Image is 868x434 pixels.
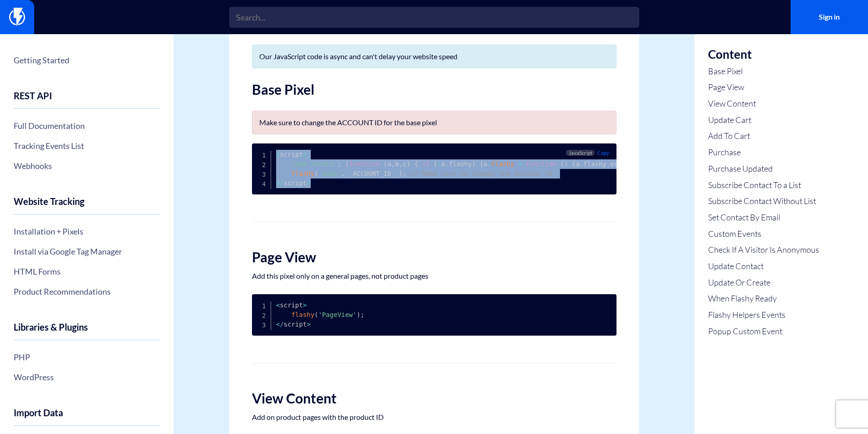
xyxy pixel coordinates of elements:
span: JavaScript [566,150,595,156]
span: ) [399,170,402,177]
span: < [276,151,280,158]
h3: Content [708,48,819,61]
p: Add this pixel only on a general pages, not product pages [252,271,616,281]
a: Webhooks [14,158,160,174]
a: Flashy Helpers Events [708,309,819,321]
span: Copy [597,150,609,156]
span: flashy [491,160,514,168]
h4: Website Tracking [14,196,160,214]
span: > [303,151,307,158]
span: / [280,321,283,328]
a: Page View [708,82,819,93]
span: { [480,160,483,168]
span: > [307,321,310,328]
span: 'init' [318,170,341,177]
a: Tracking Events List [14,138,160,153]
a: Installation + Pixels [14,224,160,239]
h4: Libraries & Plugins [14,322,160,340]
a: Add To Cart [708,130,819,142]
p: Make sure to change the ACCOUNT ID for the base pixel [259,118,609,127]
a: View Content [708,98,819,110]
span: ) [357,311,360,318]
a: Update Cart [708,114,819,126]
span: ! [437,160,441,168]
span: > [307,179,310,187]
a: PHP [14,349,160,365]
a: Subscribe Contact To a List [708,179,819,191]
span: a b c [387,160,406,168]
p: Add on product pages with the product ID [252,413,616,422]
a: WordPress [14,369,160,385]
span: . [580,160,583,168]
span: . [445,160,449,168]
span: if [422,160,430,168]
span: ) [472,160,476,168]
a: Set Contact By Email [708,212,819,224]
span: flashy [291,311,314,318]
h2: Page View [252,250,616,265]
span: // Make sure to change the Account ID. [411,170,556,177]
a: Popup Custom Event [708,326,819,337]
button: Copy [595,150,611,156]
a: Product Recommendations [14,284,160,299]
a: Check If A Visitor Is Anonymous [708,244,819,256]
a: Install via Google Tag Manager [14,244,160,259]
span: flashy [291,170,314,177]
span: . [606,160,610,168]
span: ( [433,160,437,168]
h4: Import Data [14,408,160,426]
a: Purchase [708,147,819,158]
span: = [518,160,522,168]
span: ) [564,160,568,168]
p: Our JavaScript code is async and can't delay your website speed [259,52,609,61]
span: function [349,160,380,168]
span: > [303,301,307,309]
code: script script [276,301,365,328]
span: ( [560,160,564,168]
span: ( [314,311,318,318]
span: { [414,160,418,168]
a: Getting Started [14,52,160,68]
span: ; [403,170,406,177]
h4: REST API [14,91,160,109]
span: , [391,160,395,168]
span: ) [406,160,410,168]
a: Update Or Create [708,277,819,289]
span: . [488,160,491,168]
span: ; [360,311,364,318]
span: function [526,160,556,168]
span: ( [345,160,349,168]
a: Base Pixel [708,66,819,77]
h2: Base Pixel [252,82,616,97]
span: < [276,321,280,328]
a: Update Contact [708,260,819,272]
input: Search... [229,7,639,28]
h2: View Content [252,391,616,406]
a: Subscribe Contact Without List [708,195,819,207]
a: When Flashy Ready [708,293,819,305]
span: < [276,179,280,187]
a: Purchase Updated [708,163,819,175]
span: < [276,301,280,309]
a: Custom Events [708,228,819,240]
a: HTML Forms [14,264,160,279]
span: ( [314,170,318,177]
a: Full Documentation [14,118,160,133]
span: , [399,160,403,168]
span: 'use strict' [291,160,337,168]
span: ; [338,160,341,168]
span: , [341,170,345,177]
span: / [280,179,283,187]
span: ( [384,160,387,168]
span: 'PageView' [318,311,356,318]
span: { [572,160,575,168]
